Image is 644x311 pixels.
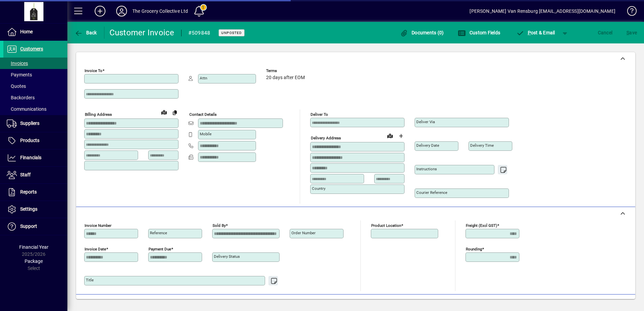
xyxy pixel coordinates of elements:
mat-label: Freight (excl GST) [466,223,497,228]
mat-label: Deliver To [311,112,328,117]
span: ost & Email [516,30,555,35]
span: Payments [7,72,32,77]
div: The Grocery Collective Ltd [132,6,188,16]
button: Post & Email [513,27,558,39]
span: Backorders [7,95,35,100]
mat-label: Reference [150,231,167,235]
span: Product History [404,299,438,309]
span: Back [74,30,97,35]
span: Financials [20,155,41,160]
a: View on map [385,130,395,141]
button: Documents (0) [398,27,446,39]
mat-label: Rounding [466,247,482,251]
div: Customer Invoice [109,27,174,38]
mat-label: Delivery status [214,254,240,259]
button: Product History [401,298,441,310]
mat-label: Order number [291,231,316,235]
span: Documents (0) [400,30,444,35]
a: Support [3,218,67,235]
a: Settings [3,201,67,218]
mat-label: Sold by [213,223,226,228]
a: Quotes [3,80,67,92]
a: Products [3,132,67,149]
span: Settings [20,206,37,212]
span: P [528,30,531,35]
a: Suppliers [3,115,67,132]
span: S [626,30,629,35]
app-page-header-button: Back [67,27,104,39]
mat-label: Country [312,186,325,191]
span: Home [20,29,33,34]
span: Package [25,258,43,264]
a: View on map [159,107,169,117]
a: Reports [3,184,67,201]
mat-label: Delivery date [416,143,439,148]
a: Home [3,24,67,40]
mat-label: Delivery time [470,143,494,148]
button: Back [73,27,99,39]
span: Suppliers [20,120,39,126]
span: Reports [20,189,37,195]
mat-label: Invoice To [85,68,102,73]
mat-label: Instructions [416,167,437,171]
mat-label: Title [86,278,94,282]
button: Custom Fields [456,27,502,39]
a: Invoices [3,58,67,69]
a: Staff [3,167,67,183]
button: Copy to Delivery address [169,107,180,118]
span: Financial Year [19,244,49,250]
a: Financials [3,149,67,166]
button: Profile [111,5,132,17]
span: Custom Fields [458,30,500,35]
mat-label: Attn [200,76,207,80]
a: Knowledge Base [622,1,636,23]
span: 20 days after EOM [266,75,305,80]
span: Terms [266,69,307,73]
mat-label: Invoice number [85,223,111,228]
button: Add [89,5,111,17]
mat-label: Courier Reference [416,190,447,195]
span: Quotes [7,83,26,89]
mat-label: Invoice date [85,247,106,251]
span: Product [589,299,617,309]
span: Communications [7,106,46,112]
button: Product [586,298,620,310]
span: ave [626,27,637,38]
span: Customers [20,46,43,51]
mat-label: Mobile [200,132,212,136]
span: Support [20,223,37,229]
mat-label: Payment due [149,247,171,251]
div: [PERSON_NAME] Van Rensburg [EMAIL_ADDRESS][DOMAIN_NAME] [470,6,615,16]
mat-label: Deliver via [416,119,435,124]
button: Choose address [395,131,406,141]
span: Invoices [7,61,28,66]
span: Unposted [221,31,242,35]
a: Backorders [3,92,67,103]
mat-label: Product location [371,223,401,228]
div: #509848 [188,28,211,38]
a: Communications [3,103,67,115]
span: Products [20,138,39,143]
button: Save [625,27,639,39]
a: Payments [3,69,67,80]
span: Staff [20,172,31,177]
